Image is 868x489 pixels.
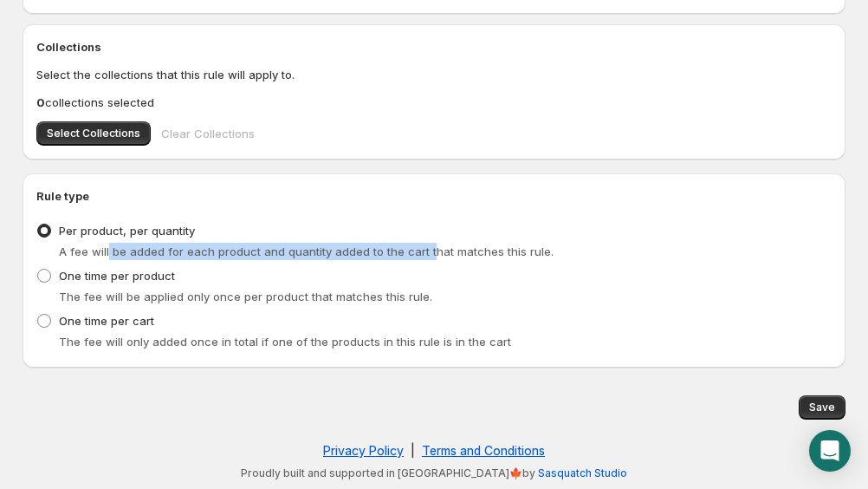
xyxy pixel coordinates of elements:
span: The fee will only added once in total if one of the products in this rule is in the cart [59,335,511,349]
h2: Rule type [36,187,832,205]
span: One time per product [59,269,175,283]
span: The fee will be applied only once per product that matches this rule. [59,290,432,303]
p: Proudly built and supported in [GEOGRAPHIC_DATA]🍁by [31,466,837,480]
div: Open Intercom Messenger [809,430,851,472]
p: Select the collections that this rule will apply to. [36,66,832,83]
span: | [411,443,415,458]
p: collections selected [36,94,832,111]
a: Sasquatch Studio [538,466,627,479]
span: Save [809,401,835,414]
button: Select Collections [36,121,151,146]
span: Select Collections [47,127,140,140]
a: Privacy Policy [323,443,404,458]
span: A fee will be added for each product and quantity added to the cart that matches this rule. [59,244,554,258]
button: Save [799,395,845,420]
h2: Collections [36,38,832,55]
b: 0 [36,95,45,109]
a: Terms and Conditions [422,443,545,458]
span: Per product, per quantity [59,224,195,238]
span: One time per cart [59,314,154,328]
